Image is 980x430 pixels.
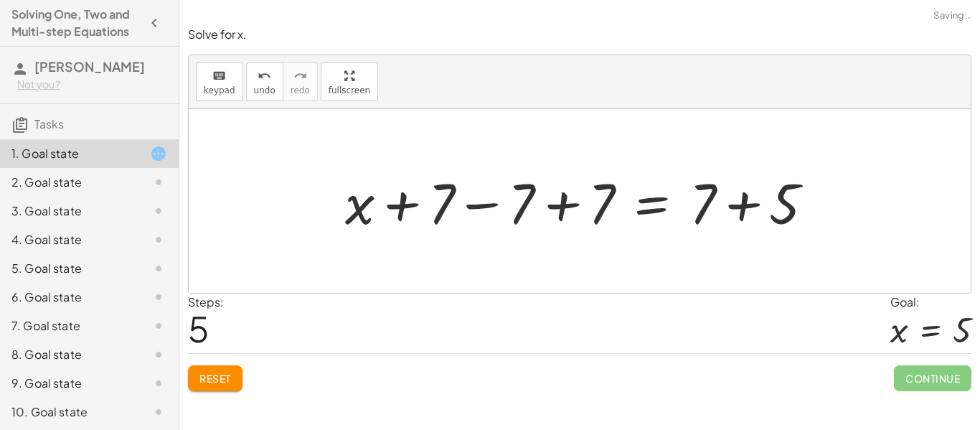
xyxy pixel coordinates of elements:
[283,62,318,101] button: redoredo
[11,403,127,421] div: 10. Goal state
[11,260,127,277] div: 5. Goal state
[254,85,275,95] span: undo
[11,289,127,306] div: 6. Goal state
[293,67,307,85] i: redo
[150,403,167,421] i: Task not started.
[212,67,226,85] i: keyboard
[11,317,127,335] div: 7. Goal state
[150,231,167,248] i: Task not started.
[890,294,971,311] div: Goal:
[11,145,127,162] div: 1. Goal state
[188,27,971,43] p: Solve for x.
[199,372,231,385] span: Reset
[258,67,271,85] i: undo
[291,85,310,95] span: redo
[150,289,167,306] i: Task not started.
[188,365,242,391] button: Reset
[150,375,167,392] i: Task not started.
[11,375,127,392] div: 9. Goal state
[11,231,127,248] div: 4. Goal state
[11,202,127,220] div: 3. Goal state
[150,260,167,277] i: Task not started.
[34,116,64,131] span: Tasks
[150,346,167,363] i: Task not started.
[150,202,167,220] i: Task not started.
[11,346,127,363] div: 8. Goal state
[11,6,141,40] h4: Solving One, Two and Multi-step Equations
[321,62,378,101] button: fullscreen
[150,174,167,191] i: Task not started.
[246,62,283,101] button: undoundo
[11,174,127,191] div: 2. Goal state
[17,78,167,92] div: Not you?
[933,9,971,23] span: Saving…
[150,145,167,162] i: Task started.
[188,294,224,309] label: Steps:
[329,85,370,95] span: fullscreen
[34,58,145,75] span: [PERSON_NAME]
[150,317,167,335] i: Task not started.
[196,62,243,101] button: keyboardkeypad
[204,85,235,95] span: keypad
[188,307,209,350] span: 5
